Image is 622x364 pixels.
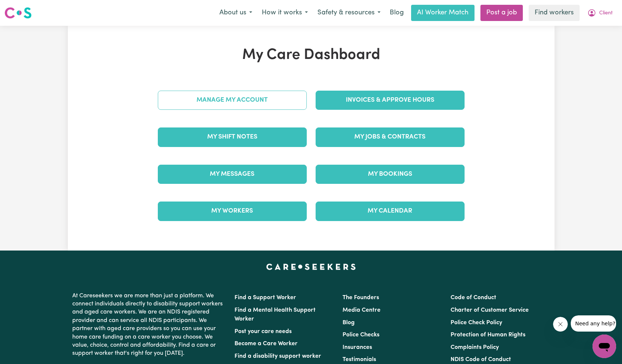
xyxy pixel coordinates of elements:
a: My Messages [158,165,307,184]
a: Blog [343,320,355,326]
a: My Jobs & Contracts [316,127,465,147]
a: Post your care needs [234,329,292,335]
a: Police Checks [343,332,379,338]
h1: My Care Dashboard [153,46,469,64]
a: Post a job [480,5,523,21]
a: Complaints Policy [451,344,499,350]
span: Client [599,9,613,17]
a: The Founders [343,295,379,301]
a: Blog [385,5,408,21]
a: My Shift Notes [158,127,307,147]
iframe: Button to launch messaging window [593,335,616,358]
a: Invoices & Approve Hours [316,91,465,110]
a: Manage My Account [158,91,307,110]
a: Charter of Customer Service [451,307,529,313]
a: Become a Care Worker [234,341,298,347]
img: Careseekers logo [4,6,32,20]
iframe: Message from company [571,315,616,332]
a: Police Check Policy [451,320,502,326]
button: About us [215,5,257,21]
a: Find workers [529,5,580,21]
a: Media Centre [343,307,381,313]
a: Code of Conduct [451,295,496,301]
button: Safety & resources [313,5,385,21]
a: My Workers [158,202,307,221]
a: Testimonials [343,357,376,363]
a: AI Worker Match [411,5,475,21]
a: Find a disability support worker [234,353,321,359]
a: NDIS Code of Conduct [451,357,511,363]
a: My Calendar [316,202,465,221]
a: Careseekers logo [4,4,32,21]
iframe: Close message [553,317,568,332]
button: My Account [583,5,618,21]
a: Find a Mental Health Support Worker [234,307,316,322]
a: Find a Support Worker [234,295,296,301]
a: My Bookings [316,165,465,184]
p: At Careseekers we are more than just a platform. We connect individuals directly to disability su... [72,289,226,361]
a: Protection of Human Rights [451,332,525,338]
a: Insurances [343,344,372,350]
button: How it works [257,5,313,21]
a: Careseekers home page [266,264,356,270]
